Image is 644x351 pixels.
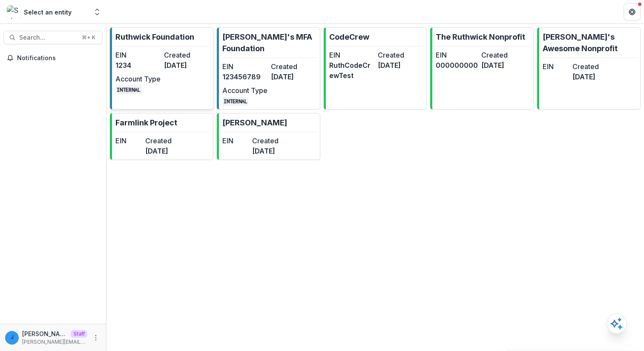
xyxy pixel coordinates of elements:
[329,60,374,81] dd: RuthCodeCrewTest
[7,5,20,19] img: Select an entity
[115,50,161,60] dt: EIN
[572,61,599,72] dt: Created
[17,55,99,62] span: Notifications
[624,3,641,20] button: Get Help
[329,31,369,43] p: CodeCrew
[222,136,249,146] dt: EIN
[91,333,101,343] button: More
[481,50,523,60] dt: Created
[164,50,209,60] dt: Created
[271,72,316,82] dd: [DATE]
[222,97,249,106] code: INTERNAL
[543,61,569,72] dt: EIN
[222,117,287,128] p: [PERSON_NAME]
[378,60,423,70] dd: [DATE]
[222,61,267,72] dt: EIN
[115,117,177,128] p: Farmlink Project
[217,113,320,160] a: [PERSON_NAME]EINCreated[DATE]
[436,31,525,43] p: The Ruthwick Nonprofit
[115,136,142,146] dt: EIN
[222,31,316,54] p: [PERSON_NAME]'s MFA Foundation
[252,136,279,146] dt: Created
[3,31,103,44] button: Search...
[110,27,213,110] a: Ruthwick FoundationEIN1234Created[DATE]Account TypeINTERNAL
[24,8,72,17] div: Select an entity
[110,113,213,160] a: Farmlink ProjectEINCreated[DATE]
[430,27,534,110] a: The Ruthwick NonprofitEIN000000000Created[DATE]
[3,51,103,65] button: Notifications
[378,50,423,60] dt: Created
[145,136,172,146] dt: Created
[543,31,637,54] p: [PERSON_NAME]'s Awesome Nonprofit
[436,60,478,70] dd: 000000000
[324,27,427,110] a: CodeCrewEINRuthCodeCrewTestCreated[DATE]
[222,72,267,82] dd: 123456789
[115,85,142,94] code: INTERNAL
[329,50,374,60] dt: EIN
[607,313,627,334] button: Open AI Assistant
[271,61,316,72] dt: Created
[115,74,161,84] dt: Account Type
[115,31,194,43] p: Ruthwick Foundation
[572,72,599,82] dd: [DATE]
[80,33,97,42] div: ⌘ + K
[11,335,14,340] div: jonah@trytemelio.com
[145,146,172,156] dd: [DATE]
[19,34,77,41] span: Search...
[252,146,279,156] dd: [DATE]
[164,60,209,70] dd: [DATE]
[217,27,320,110] a: [PERSON_NAME]'s MFA FoundationEIN123456789Created[DATE]Account TypeINTERNAL
[481,60,523,70] dd: [DATE]
[537,27,641,110] a: [PERSON_NAME]'s Awesome NonprofitEINCreated[DATE]
[22,338,87,346] p: [PERSON_NAME][EMAIL_ADDRESS][DOMAIN_NAME]
[71,330,87,338] p: Staff
[222,85,267,96] dt: Account Type
[22,329,67,338] p: [PERSON_NAME][EMAIL_ADDRESS][DOMAIN_NAME]
[115,60,161,70] dd: 1234
[91,3,103,20] button: Open entity switcher
[436,50,478,60] dt: EIN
